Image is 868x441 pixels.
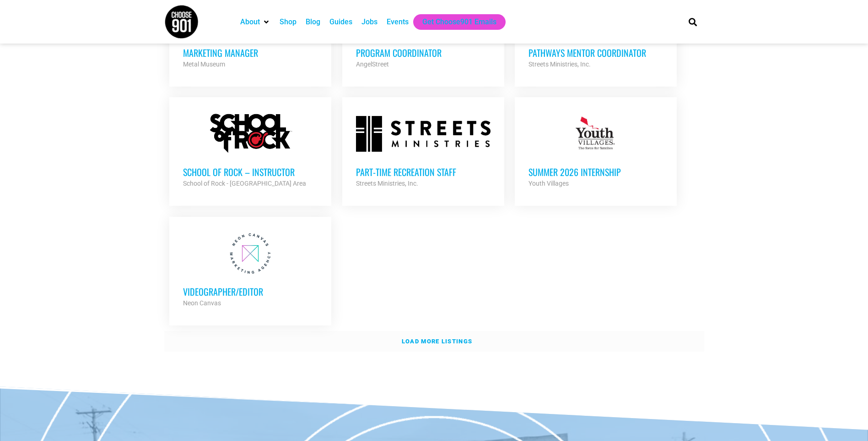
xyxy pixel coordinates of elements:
[515,97,677,203] a: Summer 2026 Internship Youth Villages
[528,180,569,187] strong: Youth Villages
[528,47,663,59] h3: Pathways Mentor Coordinator
[183,286,318,298] h3: Videographer/Editor
[356,61,389,68] strong: AngelStreet
[164,331,704,352] a: Load more listings
[169,97,331,203] a: School of Rock – Instructor School of Rock - [GEOGRAPHIC_DATA] Area
[329,17,352,28] a: Guides
[236,14,275,30] div: About
[356,166,491,178] h3: Part-time Recreation Staff
[356,180,418,187] strong: Streets Ministries, Inc.
[236,14,673,30] nav: Main nav
[183,61,225,68] strong: Metal Museum
[528,166,663,178] h3: Summer 2026 Internship
[183,166,318,178] h3: School of Rock – Instructor
[361,17,377,28] a: Jobs
[356,47,491,59] h3: Program Coordinator
[306,17,320,28] a: Blog
[280,17,297,28] a: Shop
[422,17,496,28] a: Get Choose901 Emails
[240,17,260,28] a: About
[342,97,504,203] a: Part-time Recreation Staff Streets Ministries, Inc.
[685,14,700,29] div: Search
[183,180,306,187] strong: School of Rock - [GEOGRAPHIC_DATA] Area
[402,338,472,345] strong: Load more listings
[183,299,221,307] strong: Neon Canvas
[387,17,409,28] a: Events
[528,61,591,68] strong: Streets Ministries, Inc.
[183,47,318,59] h3: Marketing Manager
[169,217,331,322] a: Videographer/Editor Neon Canvas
